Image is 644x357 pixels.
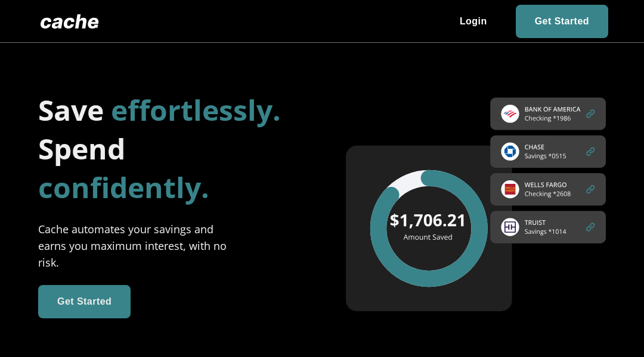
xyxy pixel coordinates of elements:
[38,90,298,129] h1: Save
[346,98,606,312] img: Amount Saved
[516,5,608,38] a: Get Started
[111,90,281,129] span: effortlessly.
[38,221,233,271] div: Cache automates your savings and earns you maximum interest, with no risk.
[38,168,209,206] span: confidently.
[36,10,104,33] img: Logo
[38,129,298,206] h1: Spend
[38,285,131,318] a: Get Started
[441,5,506,38] a: Login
